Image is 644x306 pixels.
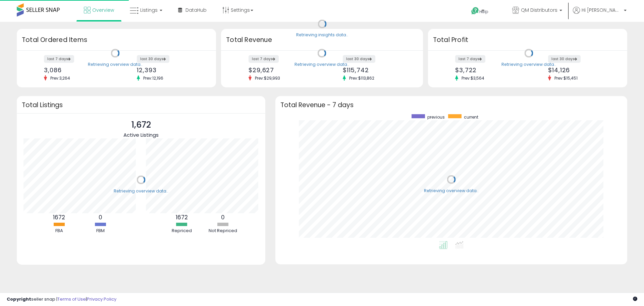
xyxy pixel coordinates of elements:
[57,296,86,302] a: Terms of Use
[479,9,488,14] span: Help
[424,188,479,194] div: Retrieving overview data..
[466,2,501,22] a: Help
[87,296,116,302] a: Privacy Policy
[471,7,479,15] i: Get Help
[521,7,557,13] span: QM Distributors
[294,61,349,68] div: Retrieving overview data..
[573,7,627,22] a: Hi [PERSON_NAME]
[88,61,143,68] div: Retrieving overview data..
[582,7,622,13] span: Hi [PERSON_NAME]
[92,7,114,13] span: Overview
[140,7,158,13] span: Listings
[7,296,31,302] strong: Copyright
[7,296,116,303] div: seller snap | |
[114,188,168,194] div: Retrieving overview data..
[185,7,207,13] span: DataHub
[501,61,556,68] div: Retrieving overview data..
